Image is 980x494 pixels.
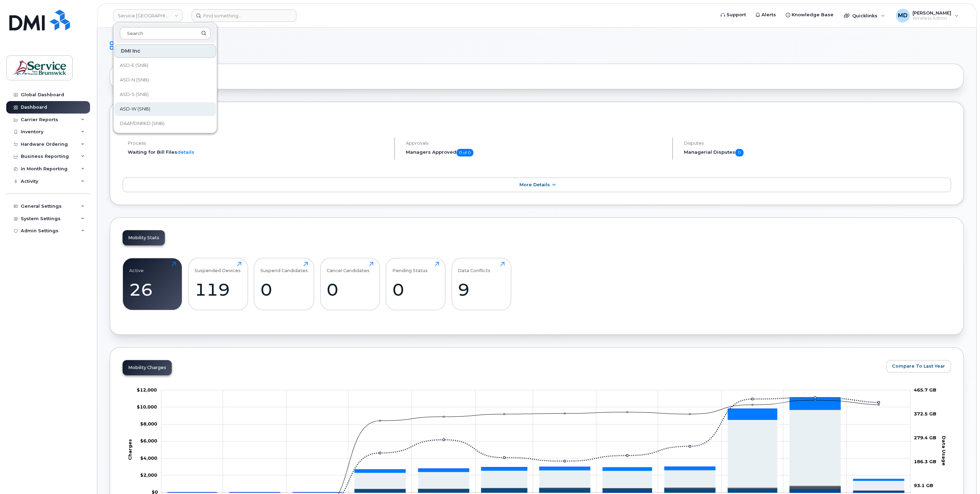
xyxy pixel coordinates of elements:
h4: Process [128,141,388,146]
span: ASD-E (SNB) [120,62,148,69]
a: Cancel Candidates0 [327,262,373,306]
h2: [DATE] Billing Cycle [123,115,951,125]
div: 0 [260,279,308,300]
span: ASD-N (SNB) [120,77,149,83]
a: ASD-W (SNB) [114,102,216,116]
div: 26 [129,279,176,300]
tspan: Data Usage [941,436,947,466]
span: ASD-W (SNB) [120,106,150,113]
tspan: $8,000 [140,421,157,426]
tspan: 93.1 GB [914,482,933,488]
button: Compare To Last Year [886,360,951,372]
div: DMI Inc [114,44,216,58]
h4: Disputes [684,141,951,146]
g: $0 [140,472,157,478]
div: Data Conflicts [458,262,490,273]
a: ASD-N (SNB) [114,73,216,87]
tspan: $12,000 [137,387,157,392]
div: 9 [458,279,505,300]
h4: Approvals [406,141,666,146]
div: Cancel Candidates [327,262,369,273]
li: Waiting for Bill Files [128,149,388,155]
a: Pending Status0 [392,262,439,306]
div: Suspended Devices [195,262,241,273]
a: ASD-S (SNB) [114,88,216,101]
span: DAAF/DNRED (SNB) [120,120,164,127]
span: More Details [519,182,550,187]
h5: Managers Approved [406,149,666,156]
div: 0 [392,279,439,300]
a: details [177,149,194,155]
div: 119 [195,279,241,300]
tspan: $2,000 [140,472,157,478]
a: Suspended Devices119 [195,262,241,306]
g: $0 [137,387,157,392]
tspan: 372.5 GB [914,411,936,416]
input: Search [120,27,211,39]
a: Data Conflicts9 [458,262,505,306]
tspan: $10,000 [137,404,157,410]
div: Pending Status [392,262,428,273]
span: Compare To Last Year [892,363,945,369]
g: $0 [140,455,157,461]
g: $0 [140,438,157,443]
tspan: $4,000 [140,455,157,461]
tspan: 279.4 GB [914,434,936,440]
a: ASD-E (SNB) [114,59,216,72]
span: 0 of 0 [456,149,473,156]
tspan: 465.7 GB [914,387,936,392]
a: Suspend Candidates0 [260,262,308,306]
tspan: 186.3 GB [914,458,936,464]
h5: Managerial Disputes [684,149,951,156]
span: 0 [735,149,743,156]
span: ASD-S (SNB) [120,91,149,98]
div: 0 [327,279,373,300]
g: $0 [140,421,157,426]
tspan: Charges [127,439,133,460]
a: Active26 [129,262,176,306]
div: Active [129,262,144,273]
g: $0 [137,404,157,410]
a: DAAF/DNRED (SNB) [114,117,216,131]
div: Suspend Candidates [260,262,308,273]
tspan: $6,000 [140,438,157,443]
